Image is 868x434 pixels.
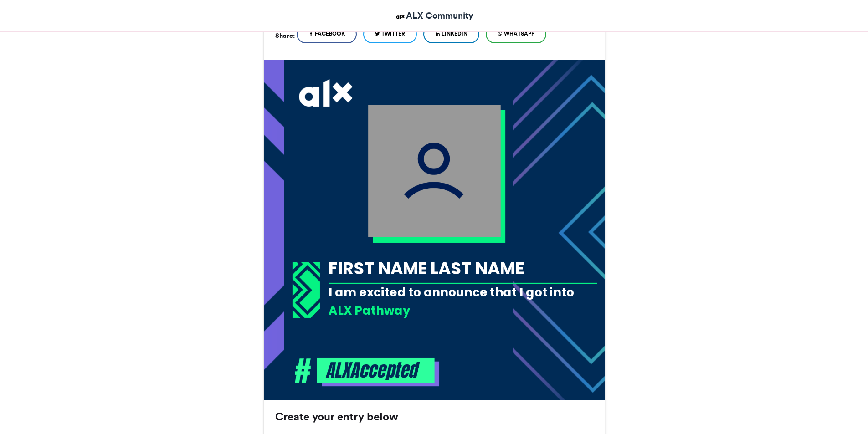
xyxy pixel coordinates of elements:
[292,262,320,318] img: 1718367053.733-03abb1a83a9aadad37b12c69bdb0dc1c60dcbf83.png
[395,11,406,22] img: ALX Community
[329,256,597,280] div: FIRST NAME LAST NAME
[423,25,479,43] a: LinkedIn
[442,30,467,38] span: LinkedIn
[264,60,604,400] img: 1746020097.663-3dea2656e4568fc226f80eb3c2cdecbb35ce7e4c.png
[275,411,593,422] h3: Create your entry below
[329,284,597,317] div: I am excited to announce that I got into the
[395,9,473,22] a: ALX Community
[315,30,345,38] span: Facebook
[275,30,295,41] h5: Share:
[486,25,546,43] a: WhatsApp
[368,105,501,237] img: user_filled.png
[297,25,357,43] a: Facebook
[363,25,417,43] a: Twitter
[329,302,597,319] div: ALX Pathway
[381,30,405,38] span: Twitter
[504,30,534,38] span: WhatsApp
